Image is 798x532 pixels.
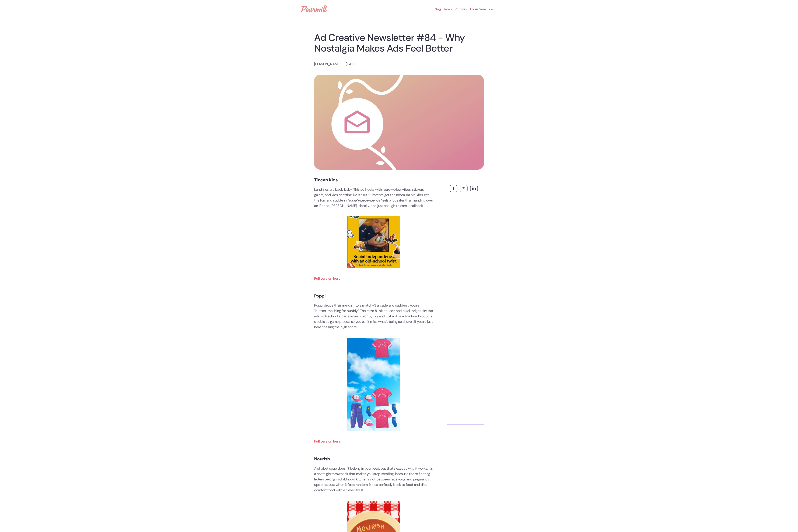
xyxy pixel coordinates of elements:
p: Alphabet soup doesn’t belong in your feed, but that’s exactly why it works. It’s a nostalgic thro... [314,466,433,493]
a: Full version here [314,439,341,444]
em: “social independence” [347,198,381,203]
div: Learn From Us [467,4,497,15]
h1: Ad Creative Newsletter #84 - Why Nostalgia Makes Ads Feel Better [314,32,484,53]
p: Poppi drops their merch into a match-3 arcade and suddenly you’re “button-mashing for bubbly.” Th... [314,303,433,330]
p: ‍ [314,448,433,453]
p: ‍ [314,285,433,290]
p: [DATE] [346,61,355,67]
a: Blog [431,4,441,15]
div: Learn From Us [467,7,490,11]
strong: Poppi [314,293,325,299]
a: Full version here [314,276,341,281]
strong: Tincan Kids [314,177,338,183]
p: [PERSON_NAME] [314,61,340,67]
a: News [441,4,452,15]
strong: Nourish [314,456,330,462]
p: Landlines are back, baby. This ad hooks with retro-yellow vibes, stickers galore, and kids chatti... [314,187,433,209]
a: Careers [452,4,467,15]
